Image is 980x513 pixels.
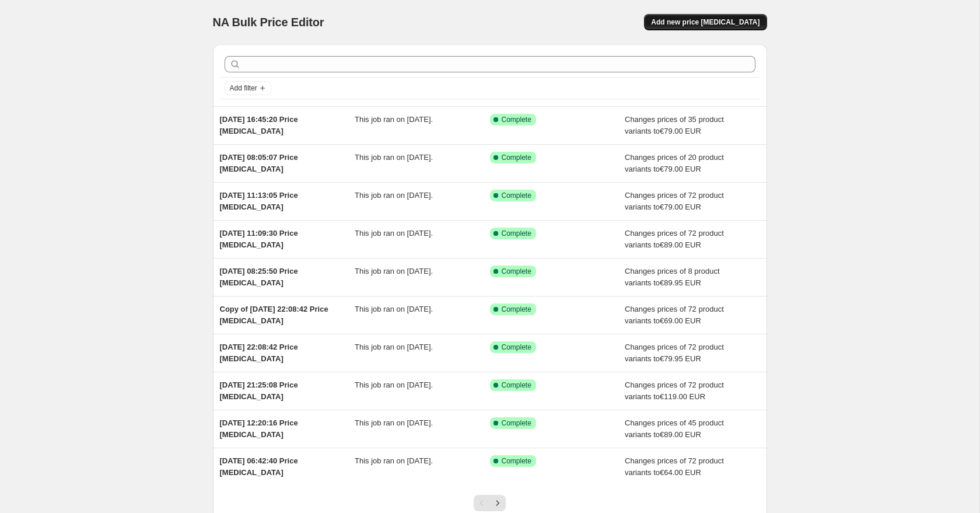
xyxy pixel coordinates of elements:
[660,468,701,477] span: €64.00 EUR
[660,203,701,211] span: €79.00 EUR
[220,343,298,363] span: [DATE] 22:08:42 Price [MEDICAL_DATA]
[625,343,724,363] span: Changes prices of 72 product variants to
[660,278,701,287] span: €89.95 EUR
[644,14,766,30] button: Add new price [MEDICAL_DATA]
[660,392,705,401] span: €119.00 EUR
[355,229,433,238] span: This job ran on [DATE].
[355,267,433,275] span: This job ran on [DATE].
[660,316,701,325] span: €69.00 EUR
[220,456,298,477] span: [DATE] 06:42:40 Price [MEDICAL_DATA]
[355,456,433,465] span: This job ran on [DATE].
[660,240,701,249] span: €89.00 EUR
[502,456,531,466] span: Complete
[474,495,506,511] nav: Pagination
[660,354,701,363] span: €79.95 EUR
[355,418,433,427] span: This job ran on [DATE].
[220,115,298,135] span: [DATE] 16:45:20 Price [MEDICAL_DATA]
[625,191,724,211] span: Changes prices of 72 product variants to
[213,16,324,29] span: NA Bulk Price Editor
[355,381,433,389] span: This job ran on [DATE].
[502,115,531,124] span: Complete
[502,381,531,390] span: Complete
[355,115,433,124] span: This job ran on [DATE].
[355,191,433,200] span: This job ran on [DATE].
[502,305,531,314] span: Complete
[625,115,724,135] span: Changes prices of 35 product variants to
[625,229,724,249] span: Changes prices of 72 product variants to
[625,381,724,401] span: Changes prices of 72 product variants to
[625,153,724,173] span: Changes prices of 20 product variants to
[220,418,298,439] span: [DATE] 12:20:16 Price [MEDICAL_DATA]
[625,456,724,477] span: Changes prices of 72 product variants to
[502,267,531,276] span: Complete
[502,418,531,428] span: Complete
[225,81,271,95] button: Add filter
[220,153,298,173] span: [DATE] 08:05:07 Price [MEDICAL_DATA]
[220,191,298,211] span: [DATE] 11:13:05 Price [MEDICAL_DATA]
[355,153,433,162] span: This job ran on [DATE].
[502,229,531,238] span: Complete
[660,165,701,173] span: €79.00 EUR
[230,83,257,93] span: Add filter
[220,381,298,401] span: [DATE] 21:25:08 Price [MEDICAL_DATA]
[625,418,724,439] span: Changes prices of 45 product variants to
[489,495,506,511] button: Next
[220,267,298,287] span: [DATE] 08:25:50 Price [MEDICAL_DATA]
[660,127,701,135] span: €79.00 EUR
[625,267,720,287] span: Changes prices of 8 product variants to
[651,18,759,27] span: Add new price [MEDICAL_DATA]
[502,153,531,162] span: Complete
[502,191,531,200] span: Complete
[502,343,531,352] span: Complete
[355,343,433,351] span: This job ran on [DATE].
[220,229,298,249] span: [DATE] 11:09:30 Price [MEDICAL_DATA]
[220,305,328,325] span: Copy of [DATE] 22:08:42 Price [MEDICAL_DATA]
[625,305,724,325] span: Changes prices of 72 product variants to
[660,430,701,439] span: €89.00 EUR
[355,305,433,313] span: This job ran on [DATE].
